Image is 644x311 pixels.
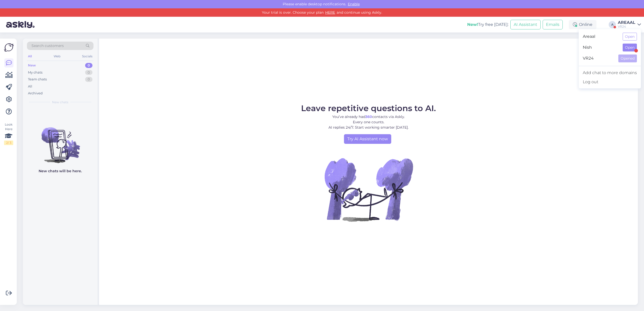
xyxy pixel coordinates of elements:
div: AREAAL [618,21,635,25]
div: 0 [85,77,92,82]
span: Enable [346,2,361,6]
button: Open [623,44,637,51]
div: All [28,84,32,89]
img: Askly Logo [4,43,14,52]
button: Emails [543,20,563,29]
button: Open [623,33,637,41]
a: Try AI Assistant now [344,134,391,144]
b: New! [467,22,478,27]
p: New chats will be here. [39,168,82,174]
div: A [609,21,616,28]
span: Leave repetitive questions to AI. [301,103,436,113]
span: VR24 [583,55,614,62]
div: VR24 [618,25,635,29]
a: Add chat to more domains [579,68,641,77]
div: 2 / 3 [4,141,13,145]
div: New [28,63,36,68]
div: Team chats [28,77,47,82]
p: You’ve already had contacts via Askly. Every one counts. AI replies 24/7. Start working smarter [... [301,114,436,130]
span: Areaal [583,33,619,41]
button: Opened [618,55,637,62]
div: Look Here [4,122,13,145]
a: HERE [324,10,337,15]
span: Search customers [32,43,64,48]
b: 360 [365,114,372,119]
div: My chats [28,70,42,75]
div: Archived [28,91,43,96]
div: Try free [DATE]: [467,22,508,28]
a: AREAALVR24 [618,21,641,29]
div: Socials [81,53,93,60]
img: No chats [23,118,98,164]
button: AI Assistant [510,20,541,29]
div: 0 [85,63,92,68]
span: Nish [583,44,619,51]
img: No Chat active [323,144,414,235]
div: Log out [579,77,641,87]
div: Web [53,53,61,60]
div: 0 [85,70,92,75]
div: Online [569,20,596,29]
span: New chats [52,100,68,105]
div: All [27,53,33,60]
